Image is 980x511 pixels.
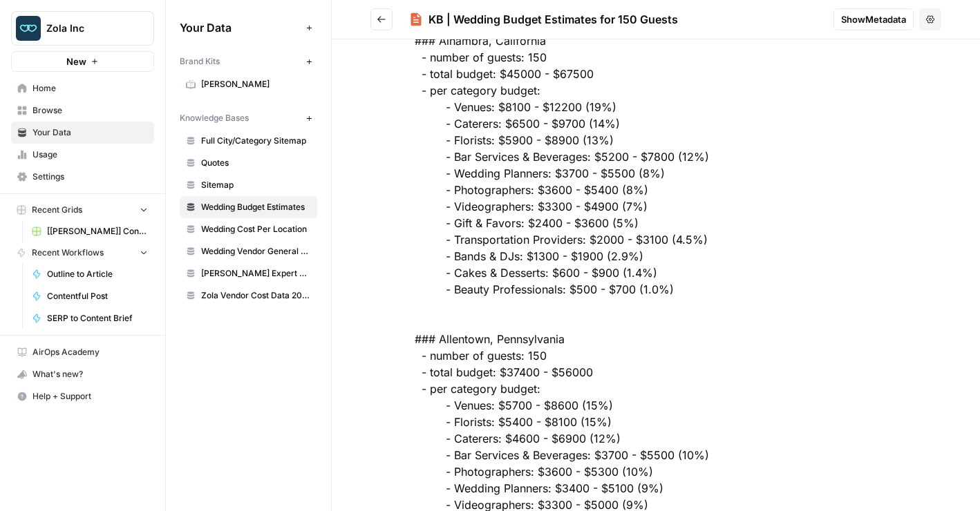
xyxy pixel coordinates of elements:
[180,196,317,218] a: Wedding Budget Estimates
[180,55,220,68] span: Brand Kits
[833,8,914,30] button: ShowMetadata
[201,245,311,258] span: Wedding Vendor General Sitemap
[201,78,311,90] span: [PERSON_NAME]
[32,104,148,117] span: Browse
[201,201,311,213] span: Wedding Budget Estimates
[180,218,317,240] a: Wedding Cost Per Location
[11,144,154,166] a: Usage
[66,55,86,68] span: New
[180,130,317,152] a: Full City/Category Sitemap
[16,16,41,41] img: Zola Inc Logo
[11,11,154,46] button: Workspace: Zola Inc
[11,77,154,99] a: Home
[180,240,317,262] a: Wedding Vendor General Sitemap
[32,171,148,183] span: Settings
[47,290,148,302] span: Contentful Post
[47,225,148,238] span: [[PERSON_NAME]] Content Creation
[370,8,393,30] button: Go back
[201,267,311,280] span: [PERSON_NAME] Expert Advice Articles
[47,268,148,280] span: Outline to Article
[11,341,154,363] a: AirOps Academy
[26,307,154,329] a: SERP to Content Brief
[32,82,148,95] span: Home
[180,73,317,95] a: [PERSON_NAME]
[180,262,317,285] a: [PERSON_NAME] Expert Advice Articles
[47,312,148,325] span: SERP to Content Brief
[32,247,104,259] span: Recent Workflows
[32,390,148,403] span: Help + Support
[32,346,148,358] span: AirOps Academy
[201,289,311,302] span: Zola Vendor Cost Data 2025
[180,152,317,174] a: Quotes
[428,11,678,28] div: KB | Wedding Budget Estimates for 150 Guests
[11,99,154,122] a: Browse
[26,220,154,242] a: [[PERSON_NAME]] Content Creation
[11,122,154,144] a: Your Data
[12,364,153,385] div: What's new?
[180,112,249,124] span: Knowledge Bases
[201,157,311,169] span: Quotes
[180,285,317,307] a: Zola Vendor Cost Data 2025
[11,385,154,407] button: Help + Support
[32,204,82,216] span: Recent Grids
[201,223,311,235] span: Wedding Cost Per Location
[11,166,154,188] a: Settings
[11,242,154,263] button: Recent Workflows
[32,148,148,161] span: Usage
[201,135,311,147] span: Full City/Category Sitemap
[11,363,154,385] button: What's new?
[180,19,301,36] span: Your Data
[11,51,154,72] button: New
[32,126,148,139] span: Your Data
[26,263,154,285] a: Outline to Article
[26,285,154,307] a: Contentful Post
[841,12,906,26] span: Show Metadata
[11,200,154,220] button: Recent Grids
[180,174,317,196] a: Sitemap
[46,21,130,35] span: Zola Inc
[201,179,311,191] span: Sitemap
